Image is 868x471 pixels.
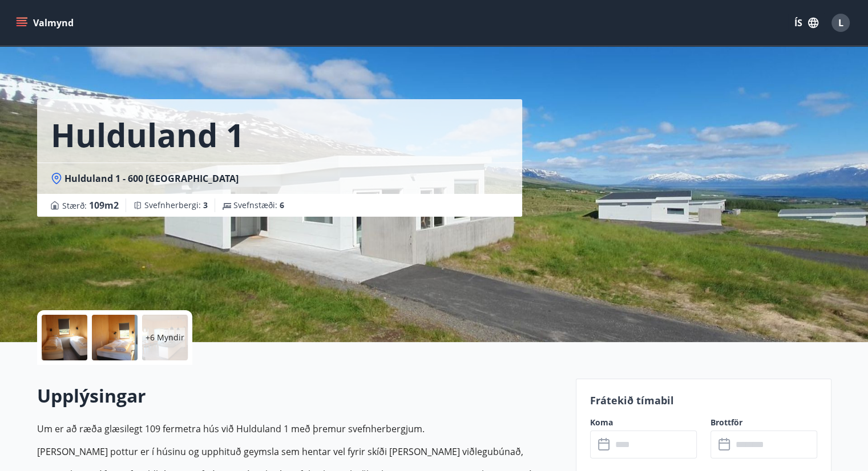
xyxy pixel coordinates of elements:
[827,9,854,36] button: L
[788,13,825,33] button: ÍS
[590,393,817,408] p: Frátekið tímabil
[64,172,239,185] span: Hulduland 1 - 600 [GEOGRAPHIC_DATA]
[14,13,78,33] button: menu
[838,17,843,29] span: L
[590,417,697,428] label: Koma
[233,200,284,211] span: Svefnstæði :
[51,113,244,156] h1: Hulduland 1
[280,200,284,210] span: 6
[144,200,208,211] span: Svefnherbergi :
[62,198,119,212] span: Stærð :
[146,332,184,343] p: +6 Myndir
[203,200,208,210] span: 3
[710,417,817,428] label: Brottför
[37,445,562,458] p: [PERSON_NAME] pottur er í húsinu og upphituð geymsla sem hentar vel fyrir skíði [PERSON_NAME] við...
[37,383,562,408] h2: Upplýsingar
[37,422,562,436] p: Um er að ræða glæsilegt 109 fermetra hús við Hulduland 1 með þremur svefnherbergjum.
[89,199,119,212] span: 109 m2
